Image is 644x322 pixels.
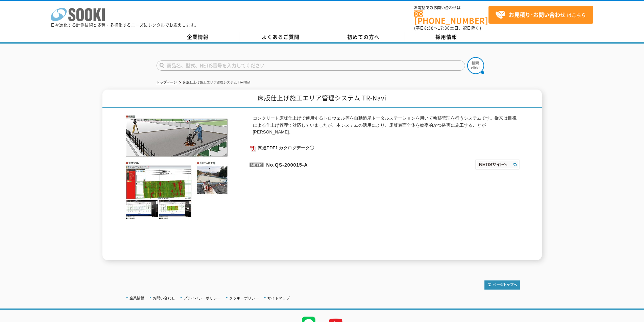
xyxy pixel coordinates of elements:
[229,296,259,300] a: クッキーポリシー
[509,10,566,19] strong: お見積り･お問い合わせ
[475,159,520,170] img: NETISサイトへ
[249,156,410,172] p: No.QS-200015-A
[438,25,450,31] span: 17:30
[239,32,322,42] a: よくあるご質問
[495,10,586,20] span: はこちら
[253,115,520,136] p: コンクリート床版仕上げで使用するトロウェル等を自動追尾トータルステーションを用いて軌跡管理を行うシステムです。従来は目視による仕上げ管理で対応していましたが、本システムの活用により、床版表面全体...
[414,10,488,24] a: [PHONE_NUMBER]
[157,60,465,71] input: 商品名、型式、NETIS番号を入力してください
[124,115,229,220] img: 床版仕上げ施工エリア管理システム TR-Navi
[424,25,434,31] span: 8:50
[129,296,144,300] a: 企業情報
[157,32,239,42] a: 企業情報
[153,296,175,300] a: お問い合わせ
[322,32,405,42] a: 初めての方へ
[184,296,221,300] a: プライバシーポリシー
[267,296,290,300] a: サイトマップ
[414,6,488,10] span: お電話でのお問い合わせは
[488,6,593,24] a: お見積り･お問い合わせはこちら
[157,80,177,84] a: トップページ
[347,33,380,41] span: 初めての方へ
[484,280,520,290] img: トップページへ
[414,25,481,31] span: (平日 ～ 土日、祝日除く)
[51,23,199,27] p: 日々進化する計測技術と多種・多様化するニーズにレンタルでお応えします。
[405,32,488,42] a: 採用情報
[467,57,484,74] img: btn_search.png
[249,144,520,152] a: 関連PDF1 カタログデータ①
[178,79,250,86] li: 床版仕上げ施工エリア管理システム TR-Navi
[102,90,542,108] h1: 床版仕上げ施工エリア管理システム TR-Navi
